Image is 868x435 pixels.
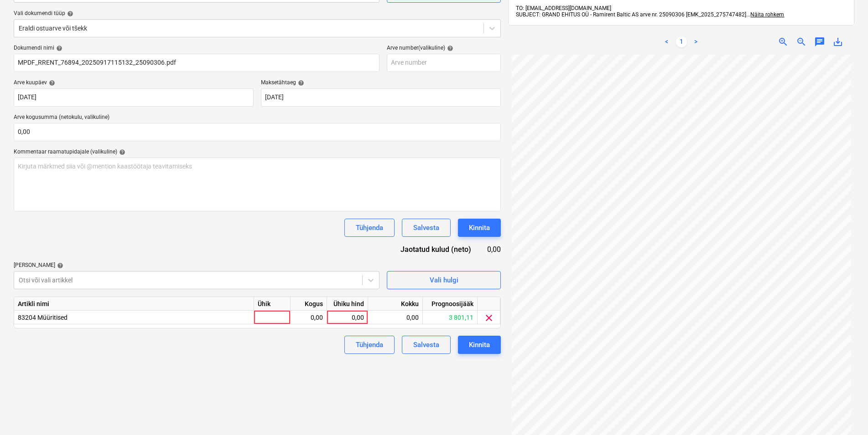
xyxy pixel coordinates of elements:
[778,36,789,47] span: zoom_in
[54,45,62,51] span: help
[423,297,478,311] div: Prognoosijääk
[14,148,501,156] div: Kommentaar raamatupidajale (valikuline)
[14,10,501,17] div: Vali dokumendi tüüp
[344,219,395,237] button: Tühjenda
[814,36,825,47] span: chat
[368,311,423,324] div: 0,00
[55,262,63,269] span: help
[822,391,868,435] iframe: Chat Widget
[516,5,611,11] span: TO: [EMAIL_ADDRESS][DOMAIN_NAME]
[469,222,490,234] div: Kinnita
[344,336,395,354] button: Tühjenda
[516,11,746,18] span: SUBJECT: GRAND EHITUS OÜ - Ramirent Baltic AS arve nr. 25090306 [EMK_2025_275747482]
[14,45,379,52] div: Dokumendi nimi
[832,36,843,47] span: save_alt
[483,312,494,323] span: clear
[458,336,501,354] button: Kinnita
[14,88,254,107] input: Arve kuupäeva pole määratud.
[14,297,254,311] div: Artikli nimi
[661,36,672,47] a: Previous page
[47,80,55,86] span: help
[445,45,453,51] span: help
[294,311,323,324] div: 0,00
[14,114,501,123] p: Arve kogusumma (netokulu, valikuline)
[423,311,478,324] div: 3 801,11
[291,297,327,311] div: Kogus
[382,244,486,255] div: Jaotatud kulud (neto)
[458,219,501,237] button: Kinnita
[402,336,451,354] button: Salvesta
[261,79,501,87] div: Maksetähtaeg
[14,262,379,269] div: [PERSON_NAME]
[413,222,439,234] div: Salvesta
[387,45,501,52] div: Arve number (valikuline)
[331,311,364,324] div: 0,00
[14,123,501,141] input: Arve kogusumma (netokulu, valikuline)
[387,271,501,289] button: Vali hulgi
[387,54,501,72] input: Arve number
[691,36,702,47] a: Next page
[368,297,423,311] div: Kokku
[469,339,490,351] div: Kinnita
[796,36,807,47] span: zoom_out
[65,10,73,17] span: help
[261,88,501,107] input: Tähtaega pole määratud
[296,80,304,86] span: help
[486,244,501,255] div: 0,00
[327,297,368,311] div: Ühiku hind
[14,54,379,72] input: Dokumendi nimi
[254,297,291,311] div: Ühik
[676,36,687,47] a: Page 1 is your current page
[14,79,254,87] div: Arve kuupäev
[430,274,458,286] div: Vali hulgi
[18,314,68,321] span: 83204 Müüritised
[356,339,383,351] div: Tühjenda
[402,219,451,237] button: Salvesta
[117,149,125,155] span: help
[413,339,439,351] div: Salvesta
[356,222,383,234] div: Tühjenda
